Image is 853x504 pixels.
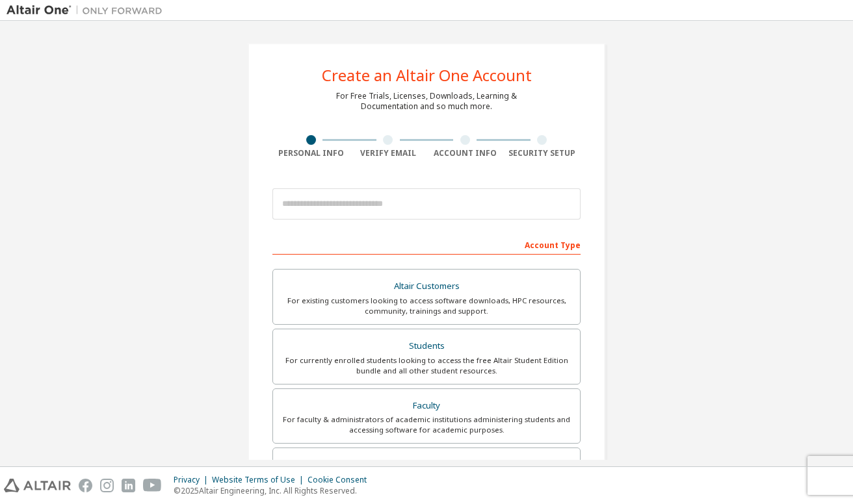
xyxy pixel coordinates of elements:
[174,485,374,496] p: © 2025 Altair Engineering, Inc. All Rights Reserved.
[100,479,114,492] img: instagram.svg
[174,475,212,485] div: Privacy
[281,355,572,376] div: For currently enrolled students looking to access the free Altair Student Edition bundle and all ...
[7,4,169,17] img: Altair One
[336,91,517,112] div: For Free Trials, Licenses, Downloads, Learning & Documentation and so much more.
[281,456,572,474] div: Everyone else
[504,148,581,158] div: Security Setup
[272,148,350,158] div: Personal Info
[308,475,374,485] div: Cookie Consent
[212,475,308,485] div: Website Terms of Use
[281,397,572,415] div: Faculty
[350,148,427,158] div: Verify Email
[281,414,572,435] div: For faculty & administrators of academic institutions administering students and accessing softwa...
[426,148,504,158] div: Account Info
[281,337,572,355] div: Students
[4,479,71,492] img: altair_logo.svg
[122,479,135,492] img: linkedin.svg
[79,479,92,492] img: facebook.svg
[272,234,581,255] div: Account Type
[143,479,162,492] img: youtube.svg
[322,68,532,83] div: Create an Altair One Account
[281,277,572,296] div: Altair Customers
[281,296,572,316] div: For existing customers looking to access software downloads, HPC resources, community, trainings ...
